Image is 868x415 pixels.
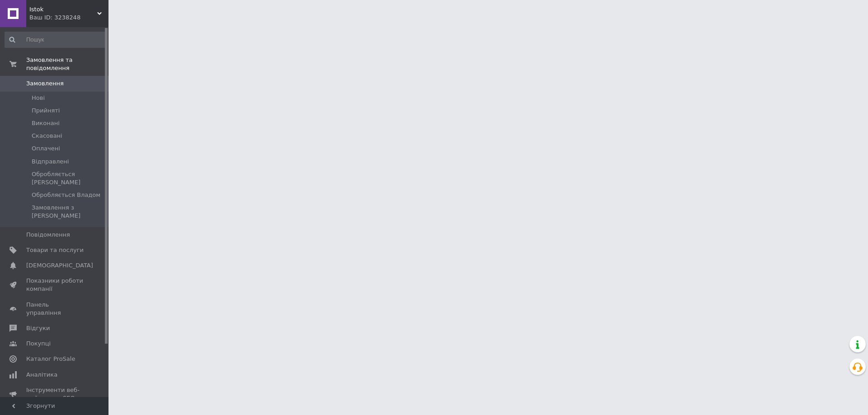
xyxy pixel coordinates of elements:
[29,14,108,22] div: Ваш ID: 3238248
[26,277,84,293] span: Показники роботи компанії
[26,386,84,402] span: Інструменти веб-майстра та SEO
[26,355,75,363] span: Каталог ProSale
[32,158,69,166] span: Відправлені
[26,301,84,317] span: Панель управління
[32,170,106,187] span: Обробляється [PERSON_NAME]
[26,340,51,348] span: Покупці
[26,231,70,239] span: Повідомлення
[5,32,107,48] input: Пошук
[32,204,106,220] span: Замовлення з [PERSON_NAME]
[26,261,93,270] span: [DEMOGRAPHIC_DATA]
[26,79,64,88] span: Замовлення
[29,5,97,14] span: Istok
[32,119,60,127] span: Виконані
[26,371,57,379] span: Аналітика
[32,132,62,140] span: Скасовані
[32,145,60,153] span: Оплачені
[26,324,50,332] span: Відгуки
[32,107,60,115] span: Прийняті
[26,56,108,72] span: Замовлення та повідомлення
[32,94,45,102] span: Нові
[26,246,84,254] span: Товари та послуги
[32,191,100,199] span: Обробляється Владом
